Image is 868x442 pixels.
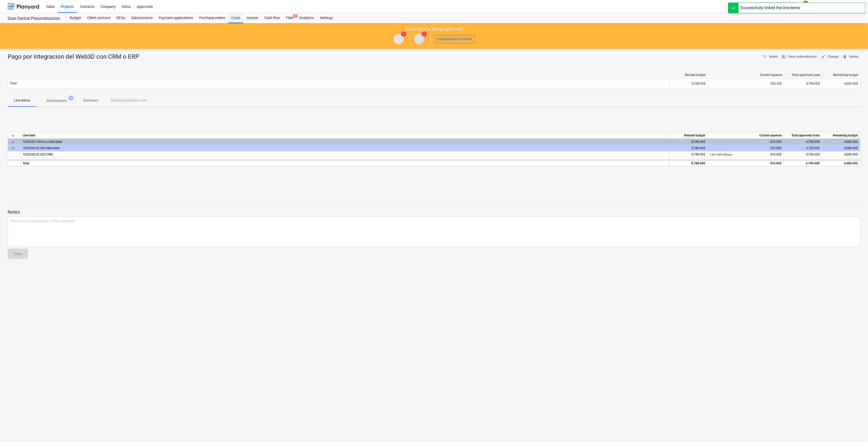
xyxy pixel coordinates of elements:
div: Revised budget [672,73,706,77]
div: Óscar Francés [414,34,424,44]
span: 4,708.00$ [806,153,820,156]
div: 8,788.00$ [669,80,708,88]
div: End approval workflow [437,36,472,42]
span: View subcontractor [782,54,817,60]
div: 535.00$ [710,139,782,145]
div: Successfully linked the line-items [741,5,800,11]
span: keyboard_arrow_down [10,139,16,145]
div: 4,708.00$ [784,80,822,88]
span: 2 [293,14,298,18]
div: 535.00$ [710,145,782,151]
span: keyboard_arrow_down [10,133,16,139]
span: 4,080.00$ [844,153,858,156]
div: 535.00$ [710,82,782,85]
span: delete [843,54,847,59]
a: Costs [228,13,243,23]
small: 1.00 × 535.00$ / pcs [710,153,732,156]
div: 8,788.00$ [669,139,708,145]
a: Subcontracts [128,13,156,23]
a: Cash flow [261,13,283,23]
div: Current expense [708,132,784,139]
span: keyboard_arrow_down [10,145,16,151]
div: Gran Central Preconstruccion [8,16,61,21]
div: Revised budget [669,132,708,139]
div: Widget de chat [843,418,868,442]
div: 1020360.02.000 Mercadeo [23,145,667,151]
div: Total approved costs [786,73,820,77]
div: 4,080.00$ [822,145,860,151]
div: 4,708.00$ [784,139,822,145]
div: Remaining budget [824,73,858,77]
span: edit [821,54,826,59]
iframe: Chat Widget [843,418,868,442]
a: Purchase orders [196,13,228,23]
div: 4,708.00$ [784,160,822,166]
div: 535.00$ [710,160,782,167]
span: 1020360.02.020 CRM [23,153,53,156]
div: 8,788.00$ [669,151,708,158]
span: 1 [68,96,73,101]
button: Change [819,53,841,61]
span: Notes [762,54,778,60]
a: Files2 [283,13,296,23]
p: Document is being approved [405,26,463,32]
a: Budget [67,13,84,23]
span: 4,080.00$ [844,82,858,85]
div: Total [21,160,669,166]
p: Notes [8,209,860,215]
p: Line-items [14,98,30,103]
div: 4,080.00$ [822,160,860,166]
p: Attachments [46,98,67,103]
button: View subcontractor [780,53,819,61]
span: 1 [422,31,427,37]
span: Delete [843,54,858,60]
button: End approval workflow [435,35,475,43]
span: business [782,54,786,59]
div: Total approved costs [784,132,822,139]
a: Analytics [296,13,317,23]
div: Files [283,13,296,23]
button: Delete [841,53,860,61]
div: 8,788.00$ [669,145,708,151]
p: Total [10,81,17,86]
div: Remaining budget [822,132,860,139]
span: Change [821,54,838,60]
div: 1020360 Ventas y mercadeo [23,139,667,145]
div: 535.00$ [710,151,782,158]
div: Current expense [710,73,782,77]
a: Client contract [84,13,113,23]
a: Payment applications [156,13,196,23]
div: Pago por integracion del Web3D con CRM o ERP [8,53,143,61]
div: 4,080.00$ [822,139,860,145]
div: 8,788.00$ [669,160,708,166]
span: 1 [401,31,406,37]
a: Income [243,13,261,23]
div: Line-item [21,132,669,139]
div: Claudia Perez [393,34,404,44]
button: Notes [760,53,780,61]
div: 4,708.00$ [784,145,822,151]
a: RFQs [113,13,128,23]
p: Summary [83,98,98,103]
a: Settings [317,13,336,23]
span: notes [762,54,767,59]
